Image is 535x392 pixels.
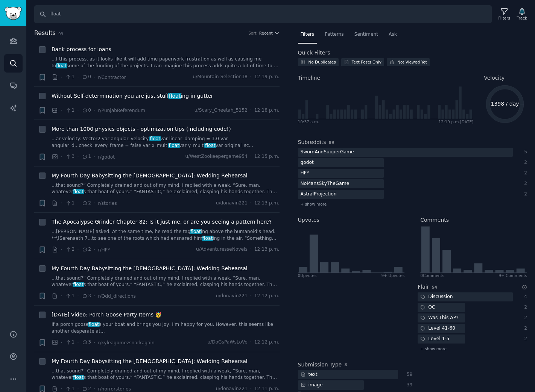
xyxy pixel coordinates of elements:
span: · [61,199,62,207]
span: Velocity [484,74,505,82]
a: ...that sound?” Completely drained and out of my mind, I replied with a weak, “Sure, man, whateve... [52,368,280,381]
a: Without Self-determination you are just stufffloating in gutter [52,92,213,100]
span: float [168,143,180,148]
span: Patterns [325,31,343,38]
div: 2 [521,180,527,187]
span: u/donavin221 [216,200,248,207]
h2: Comments [420,216,449,224]
span: 12:12 p.m. [254,339,280,346]
span: · [94,246,95,254]
div: AstralProjection [298,190,339,199]
span: r/HFY [98,247,110,253]
span: · [94,106,95,114]
div: Level 1-5 [418,334,452,344]
div: Not Viewed Yet [397,59,427,65]
a: My Fourth Day Babysitting the [DEMOGRAPHIC_DATA]: Wedding Rehearsal [52,357,248,365]
a: If a porch goosefloats your boat and brings you joy, I'm happy for you. However, this seems like ... [52,321,280,334]
span: 12:19 p.m. [254,74,280,80]
span: r/kyleagomezsnarkagain [98,340,154,345]
span: Results [34,29,56,38]
a: More than 1000 physics objects - optimization tips (including code!) [52,125,231,133]
span: r/Odd_directions [98,294,136,299]
div: 2 [521,325,527,332]
button: Track [514,6,530,22]
a: ...[PERSON_NAME] asked. At the same time, he read the tagfloating above the humanoid’s head. **\[... [52,229,280,242]
div: 0 Comment s [420,273,444,278]
span: · [250,293,252,300]
div: 5 [521,149,527,156]
span: · [61,153,62,161]
div: 2 [521,170,527,177]
span: u/AdventuresseNovels [196,246,248,253]
span: · [77,73,79,81]
span: · [94,153,95,161]
span: u/WestZookeepergame954 [185,153,248,160]
span: Without Self-determination you are just stuff ing in gutter [52,92,213,100]
span: float [204,143,216,148]
span: r/horrorstories [98,386,131,392]
div: 10:37 a.m. [298,119,319,124]
span: · [250,339,252,346]
div: 4 [521,294,527,300]
div: OC [418,303,438,312]
div: NoMansSkyTheGame [298,179,352,189]
span: · [77,292,79,300]
a: My Fourth Day Babysitting the [DEMOGRAPHIC_DATA]: Wedding Rehearsal [52,172,248,180]
div: image [298,380,325,390]
span: r/stories [98,201,117,206]
span: · [77,339,79,347]
span: 3 [65,153,74,160]
h2: Quick Filters [298,49,330,57]
span: float [190,229,202,234]
a: ...that sound?” Completely drained and out of my mind, I replied with a weak, “Sure, man, whateve... [52,275,280,288]
span: · [77,246,79,254]
a: ...ar velocity: Vector2 var angular_velocity:floatvar linear_damping = 3.0 var angular_d...check_... [52,136,280,149]
span: float [73,189,84,194]
span: · [250,107,252,114]
span: float [73,282,84,287]
span: 12:12 p.m. [254,293,280,300]
span: Ask [389,31,397,38]
span: 1 [82,153,91,160]
div: godot [298,158,316,168]
h2: Submission Type [298,361,342,369]
span: float [168,93,181,99]
span: 2 [82,246,91,253]
div: 39 [406,382,413,389]
span: · [94,292,95,300]
div: 2 [521,159,527,166]
span: 1 [65,74,74,80]
button: Recent [259,30,280,36]
div: 2 [521,336,527,342]
div: Discussion [418,292,455,302]
span: 1 [65,107,74,114]
span: · [77,199,79,207]
div: No Duplicates [309,59,336,65]
span: 12:13 p.m. [254,200,280,207]
a: My Fourth Day Babysitting the [DEMOGRAPHIC_DATA]: Wedding Rehearsal [52,265,248,272]
div: SwordAndSupperGame [298,148,357,157]
span: 0 [82,74,91,80]
span: float [149,136,161,141]
span: · [61,73,62,81]
a: The Apocalypse Grinder Chapter 82: Is it just me, or are you seeing a pattern here? [52,218,272,226]
span: 99 [58,32,63,36]
div: Level 41-60 [418,324,458,333]
span: + show more [420,346,447,351]
text: 1398 / day [491,101,519,107]
div: Track [517,15,527,21]
span: float [56,63,67,68]
span: Filters [301,31,315,38]
h2: Upvotes [298,216,319,224]
input: Search Keyword [34,5,492,23]
span: float [202,236,213,241]
span: 12:15 p.m. [254,153,280,160]
img: GummySearch logo [5,7,22,20]
span: float [73,375,84,380]
h2: Subreddits [298,138,326,146]
span: + show more [301,201,327,207]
